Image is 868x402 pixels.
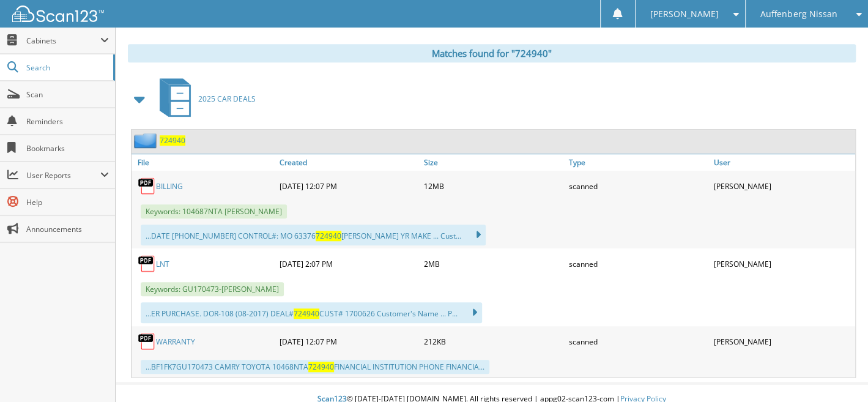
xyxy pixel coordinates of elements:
span: Keywords: 104687NTA [PERSON_NAME] [141,204,287,218]
div: scanned [566,251,711,276]
span: Reminders [26,116,109,127]
span: Keywords: GU170473-[PERSON_NAME] [141,282,284,296]
span: [PERSON_NAME] [650,10,719,18]
a: 2025 CAR DEALS [152,75,256,123]
div: [DATE] 12:07 PM [276,329,421,354]
span: Cabinets [26,35,100,46]
div: Matches found for "724940" [128,44,856,62]
div: 212KB [421,329,566,354]
a: Created [276,154,421,171]
span: 724940 [316,231,341,241]
div: [PERSON_NAME] [710,174,855,198]
a: LNT [156,259,169,269]
span: Search [26,62,107,73]
a: File [132,154,276,171]
span: 2025 CAR DEALS [198,94,256,104]
span: Bookmarks [26,143,109,154]
a: WARRANTY [156,337,195,347]
div: ...BF1FK7GU170473 CAMRY TOYOTA 10468NTA FINANCIAL INSTITUTION PHONE FINANCIA... [141,360,489,374]
a: Type [566,154,711,171]
iframe: Chat Widget [807,343,868,402]
img: scan123-logo-white.svg [12,6,104,22]
div: [PERSON_NAME] [710,251,855,276]
div: ...DATE [PHONE_NUMBER] CONTROL#: MO 63376 [PERSON_NAME] YR MAKE ... Cust... [141,225,486,245]
div: scanned [566,329,711,354]
a: User [710,154,855,171]
div: 12MB [421,174,566,198]
a: Size [421,154,566,171]
span: Help [26,197,109,207]
img: folder2.png [134,133,160,148]
div: 2MB [421,251,566,276]
span: Auffenberg Nissan [760,10,837,18]
span: 724940 [308,362,334,372]
div: scanned [566,174,711,198]
span: Announcements [26,224,109,234]
a: 724940 [160,135,185,146]
span: User Reports [26,170,100,181]
div: [PERSON_NAME] [710,329,855,354]
img: PDF.png [138,332,156,351]
a: BILLING [156,181,183,192]
div: [DATE] 12:07 PM [276,174,421,198]
img: PDF.png [138,255,156,273]
img: PDF.png [138,177,156,195]
div: [DATE] 2:07 PM [276,251,421,276]
div: ...ER PURCHASE. DOR-108 (08-2017) DEAL# CUST# 1700626 Customer's Name ... P... [141,302,482,323]
span: Scan [26,89,109,100]
span: 724940 [294,308,319,319]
